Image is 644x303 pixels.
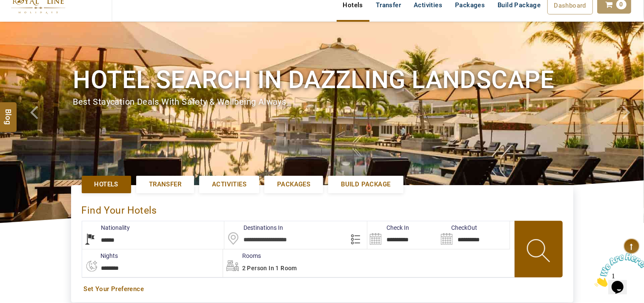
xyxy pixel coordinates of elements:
[3,109,14,116] span: Blog
[84,285,561,294] a: Set Your Preference
[82,223,130,232] label: Nationality
[73,96,571,108] div: Best Staycation Deals with safety & wellbeing always
[82,176,131,193] a: Hotels
[277,180,310,189] span: Packages
[212,180,246,189] span: Activities
[438,221,509,249] input: Search
[82,196,563,221] div: Find Your Hotels
[82,252,118,260] label: nights
[199,176,259,193] a: Activities
[94,180,118,189] span: Hotels
[438,223,477,232] label: CheckOut
[591,250,644,290] iframe: chat widget
[224,223,283,232] label: Destinations In
[341,180,390,189] span: Build Package
[242,265,297,272] span: 2 Person in 1 Room
[136,176,194,193] a: Transfer
[367,221,438,249] input: Search
[554,2,587,9] span: Dashboard
[264,176,323,193] a: Packages
[367,223,409,232] label: Check In
[149,180,181,189] span: Transfer
[328,176,403,193] a: Build Package
[73,64,571,96] h1: Hotel search in dazzling landscape
[3,3,56,37] img: Chat attention grabber
[223,252,261,260] label: Rooms
[3,3,7,11] span: 1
